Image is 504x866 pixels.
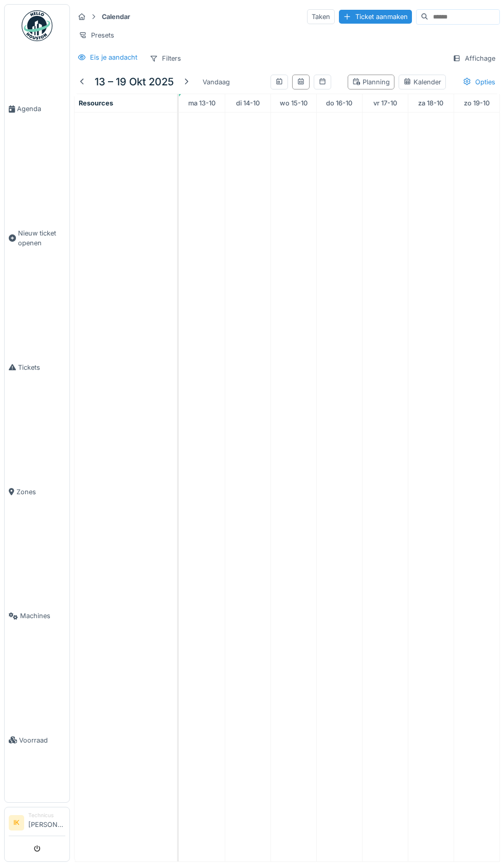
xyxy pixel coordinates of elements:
[22,10,52,41] img: Badge_color-CXgf-gQk.svg
[5,554,69,678] a: Machines
[416,96,446,110] a: 18 oktober 2025
[458,75,500,89] div: Opties
[186,96,218,110] a: 13 oktober 2025
[98,12,134,22] strong: Calendar
[461,96,492,110] a: 19 oktober 2025
[5,305,69,430] a: Tickets
[18,363,65,372] span: Tickets
[17,104,65,114] span: Agenda
[403,77,441,87] div: Kalender
[19,735,65,745] span: Voorraad
[20,611,65,621] span: Machines
[79,99,113,107] span: Resources
[448,51,500,66] div: Affichage
[5,429,69,554] a: Zones
[28,811,65,834] li: [PERSON_NAME]
[323,96,355,110] a: 16 oktober 2025
[16,487,65,497] span: Zones
[74,28,119,43] div: Presets
[371,96,400,110] a: 17 oktober 2025
[145,51,186,66] div: Filters
[9,811,65,836] a: IK Technicus[PERSON_NAME]
[233,96,262,110] a: 14 oktober 2025
[5,678,69,803] a: Voorraad
[5,47,69,171] a: Agenda
[307,9,335,24] div: Taken
[90,52,137,62] div: Eis je aandacht
[5,171,69,305] a: Nieuw ticket openen
[277,96,310,110] a: 15 oktober 2025
[95,76,174,88] h5: 13 – 19 okt 2025
[18,228,65,248] span: Nieuw ticket openen
[352,77,390,87] div: Planning
[28,811,65,819] div: Technicus
[339,10,412,24] div: Ticket aanmaken
[9,815,24,831] li: IK
[199,75,234,89] div: Vandaag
